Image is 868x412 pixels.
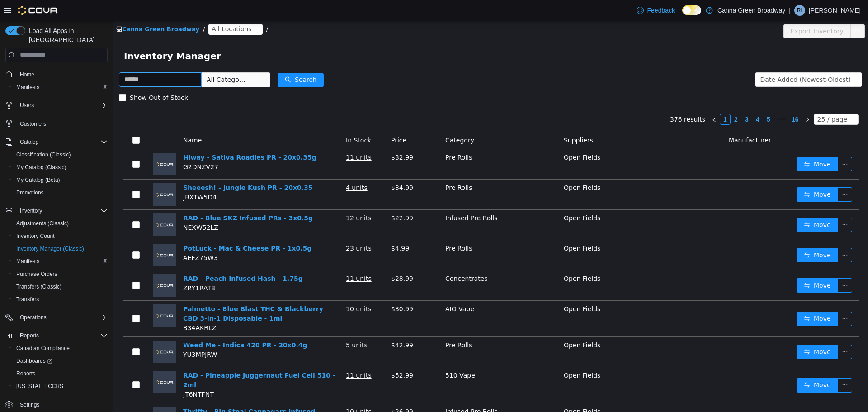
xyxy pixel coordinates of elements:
[16,399,43,410] a: Settings
[3,5,86,12] a: icon: shopCanna Green Broadway
[40,350,63,373] img: RAD - Pineapple Juggernaut Fuel Cell 510 - 2ml placeholder
[139,56,145,62] i: icon: down
[737,3,752,18] button: icon: ellipsis
[661,93,675,104] span: •••
[70,163,200,170] a: Sheeesh! - Jungle Kush PR - 20x0.35
[725,227,739,242] button: icon: ellipsis
[70,233,105,241] span: AEFZ75W3
[16,137,42,147] button: Catalog
[633,1,679,19] a: Feedback
[11,28,113,43] span: Inventory Manager
[9,355,111,367] a: Dashboards
[329,189,447,219] td: Infused Pre Rolls
[13,281,108,292] span: Transfers (Classic)
[13,256,108,267] span: Manifests
[233,254,259,261] u: 11 units
[9,217,111,230] button: Adjustments (Classic)
[607,93,618,104] li: 1
[13,149,108,160] span: Classification (Classic)
[329,280,447,316] td: AIO Vape
[675,93,689,104] li: 16
[16,357,52,365] span: Dashboards
[40,386,63,409] img: Thrifty - Big Steal Cannagars Infused Blunts - 2x1g placeholder
[684,324,725,338] button: icon: swapMove
[16,399,108,410] span: Settings
[640,94,650,104] a: 4
[725,291,739,305] button: icon: ellipsis
[233,224,259,231] u: 23 units
[684,227,725,242] button: icon: swapMove
[451,321,487,328] span: Open Fields
[40,253,63,276] img: RAD - Peach Infused Hash - 1.75g placeholder
[16,137,108,147] span: Catalog
[20,207,42,214] span: Inventory
[165,52,211,66] button: icon: searchSearch
[70,370,101,377] span: JT6NTFNT
[736,96,741,102] i: icon: down
[13,82,43,93] a: Manifests
[16,100,38,111] button: Users
[16,245,84,252] span: Inventory Manager (Classic)
[70,303,103,311] span: B34AKRLZ
[9,280,111,293] button: Transfers (Classic)
[9,367,111,380] button: Reports
[329,316,447,346] td: Pre Rolls
[16,345,70,352] span: Canadian Compliance
[40,320,63,342] img: Weed Me - Indica 420 PR - 20x0.4g placeholder
[9,242,111,255] button: Inventory Manager (Classic)
[153,5,155,12] span: /
[278,133,300,140] span: $32.99
[20,120,46,128] span: Customers
[451,224,487,231] span: Open Fields
[329,219,447,250] td: Pre Rolls
[16,205,108,216] span: Inventory
[13,187,47,198] a: Promotions
[20,314,47,321] span: Operations
[70,254,190,261] a: RAD - Peach Infused Hash - 1.75g
[99,3,138,13] span: All Locations
[20,401,39,408] span: Settings
[13,368,108,379] span: Reports
[278,321,300,328] span: $42.99
[451,116,480,123] span: Suppliers
[70,321,194,328] a: Weed Me - Indica 420 PR - 20x0.4g
[94,54,135,63] span: All Categories
[684,166,725,181] button: icon: swapMove
[13,243,108,254] span: Inventory Manager (Classic)
[684,197,725,211] button: icon: swapMove
[13,355,108,366] span: Dashboards
[329,159,447,189] td: Pre Rolls
[40,132,63,155] img: Hiway - Sativa Roadies PR - 20x0.35g placeholder
[647,6,675,15] span: Feedback
[2,329,111,342] button: Reports
[725,357,739,372] button: icon: ellipsis
[16,330,108,341] span: Reports
[16,283,61,290] span: Transfers (Classic)
[70,203,105,210] span: NEXW52LZ
[16,270,57,278] span: Purchase Orders
[13,231,58,242] a: Inventory Count
[70,116,89,123] span: Name
[9,230,111,242] button: Inventory Count
[16,164,66,171] span: My Catalog (Classic)
[725,166,739,181] button: icon: ellipsis
[684,257,725,272] button: icon: swapMove
[70,284,210,301] a: Palmetto - Blue Blast THC & Blackberry CBD 3-in-1 Disposable - 1ml
[16,232,55,240] span: Inventory Count
[9,342,111,355] button: Canadian Compliance
[13,355,56,366] a: Dashboards
[233,387,259,394] u: 10 units
[278,163,300,170] span: $34.99
[451,284,487,292] span: Open Fields
[9,293,111,306] button: Transfers
[3,5,9,11] i: icon: shop
[16,330,42,341] button: Reports
[725,257,739,272] button: icon: ellipsis
[13,73,79,81] span: Show Out of Stock
[451,254,487,261] span: Open Fields
[704,94,734,104] div: 25 / page
[13,243,88,254] a: Inventory Manager (Classic)
[13,294,108,305] span: Transfers
[692,96,697,102] i: icon: right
